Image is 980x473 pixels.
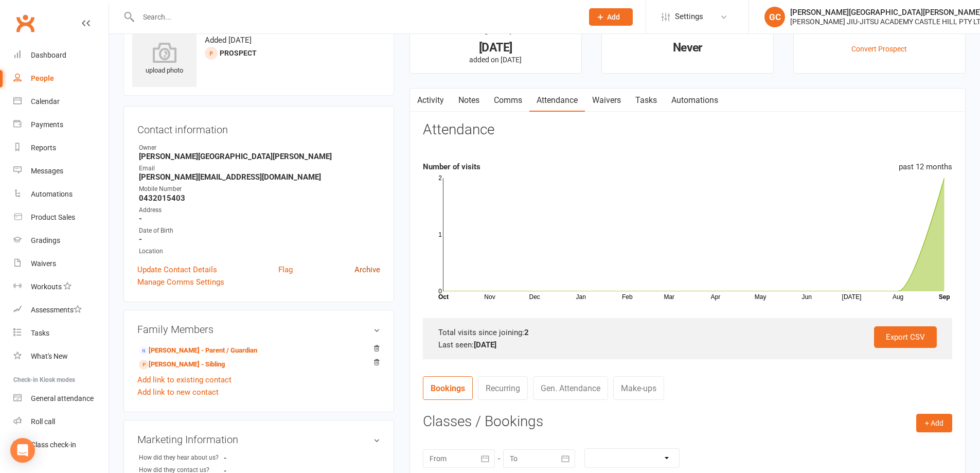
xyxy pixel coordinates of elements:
[12,10,38,36] a: Clubworx
[13,183,109,206] a: Automations
[139,235,380,244] strong: -
[132,42,197,76] div: upload photo
[419,42,572,53] div: [DATE]
[137,276,224,288] a: Manage Comms Settings
[13,90,109,113] a: Calendar
[589,8,633,26] button: Add
[13,67,109,90] a: People
[220,49,257,57] snap: prospect
[139,184,380,194] div: Mobile Number
[423,162,480,171] strong: Number of visits
[13,113,109,136] a: Payments
[13,299,109,322] a: Assessments
[474,340,496,349] strong: [DATE]
[410,89,451,112] a: Activity
[139,214,380,223] strong: -
[664,89,725,112] a: Automations
[135,10,576,24] input: Search...
[137,434,380,445] h3: Marketing Information
[423,122,494,138] h3: Attendance
[31,97,60,106] div: Calendar
[31,352,68,360] div: What's New
[137,264,217,276] a: Update Contact Details
[31,441,76,449] div: Class check-in
[31,167,63,175] div: Messages
[31,213,75,221] div: Product Sales
[451,89,487,112] a: Notes
[137,386,219,398] a: Add link to new contact
[31,51,66,59] div: Dashboard
[31,394,94,402] div: General attendance
[13,387,109,410] a: General attendance kiosk mode
[132,23,385,34] h3: [PERSON_NAME]
[438,326,937,339] div: Total visits since joining:
[31,417,55,426] div: Roll call
[278,264,293,276] a: Flag
[13,229,109,252] a: Gradings
[139,247,380,256] div: Location
[139,205,380,215] div: Address
[607,13,620,21] span: Add
[423,376,473,400] a: Bookings
[628,89,664,112] a: Tasks
[139,359,225,370] a: [PERSON_NAME] - Sibling
[533,376,608,400] a: Gen. Attendance
[13,136,109,160] a: Reports
[10,438,35,463] div: Open Intercom Messenger
[31,120,63,129] div: Payments
[13,44,109,67] a: Dashboard
[916,414,952,432] button: + Add
[139,226,380,236] div: Date of Birth
[585,89,628,112] a: Waivers
[529,89,585,112] a: Attendance
[438,339,937,351] div: Last seen:
[478,376,528,400] a: Recurring
[13,206,109,229] a: Product Sales
[675,5,703,28] span: Settings
[524,328,529,337] strong: 2
[764,7,785,27] div: GC
[137,120,380,135] h3: Contact information
[13,322,109,345] a: Tasks
[139,152,380,161] strong: [PERSON_NAME][GEOGRAPHIC_DATA][PERSON_NAME]
[13,345,109,368] a: What's New
[31,283,62,291] div: Workouts
[611,42,764,53] div: Never
[487,89,529,112] a: Comms
[13,410,109,433] a: Roll call
[899,161,952,173] div: past 12 months
[224,454,283,462] strong: -
[139,164,380,173] div: Email
[419,56,572,64] p: added on [DATE]
[31,306,82,314] div: Assessments
[139,194,380,203] strong: 0432015403
[31,236,60,244] div: Gradings
[13,160,109,183] a: Messages
[13,433,109,457] a: Class kiosk mode
[13,252,109,275] a: Waivers
[31,144,56,152] div: Reports
[31,259,56,268] div: Waivers
[13,275,109,299] a: Workouts
[874,326,937,348] a: Export CSV
[31,329,49,337] div: Tasks
[137,374,231,386] a: Add link to existing contact
[851,45,907,53] a: Convert Prospect
[205,36,252,45] time: Added [DATE]
[139,143,380,153] div: Owner
[139,345,257,356] a: [PERSON_NAME] - Parent / Guardian
[139,453,224,463] div: How did they hear about us?
[31,74,54,82] div: People
[423,414,952,430] h3: Classes / Bookings
[31,190,73,198] div: Automations
[137,324,380,335] h3: Family Members
[613,376,664,400] a: Make-ups
[354,264,380,276] a: Archive
[139,172,380,182] strong: [PERSON_NAME][EMAIL_ADDRESS][DOMAIN_NAME]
